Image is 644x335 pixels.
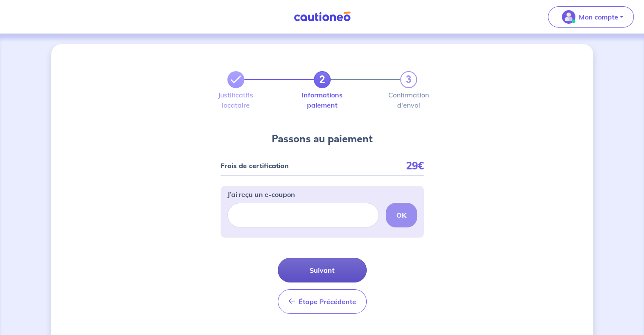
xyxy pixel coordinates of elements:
a: 2 [314,71,331,88]
p: Frais de certification [221,163,289,169]
label: Confirmation d'envoi [400,91,417,108]
button: Étape Précédente [278,289,367,314]
button: illu_account_valid_menu.svgMon compte [548,6,634,28]
img: illu_account_valid_menu.svg [562,10,575,24]
img: Cautioneo [290,11,354,22]
label: Justificatifs locataire [227,91,244,108]
label: Informations paiement [314,91,331,108]
p: 29€ [406,163,424,169]
p: Mon compte [579,12,618,22]
span: Étape Précédente [299,297,356,306]
p: J’ai reçu un e-coupon [227,189,295,199]
h4: Passons au paiement [272,132,373,146]
button: Suivant [278,258,367,282]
